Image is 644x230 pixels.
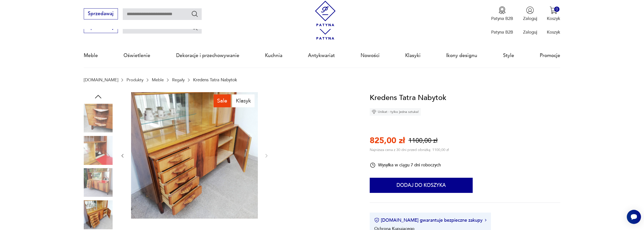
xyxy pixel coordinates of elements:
[84,168,113,197] img: Zdjęcie produktu Kredens Tatra Nabytok
[370,92,446,104] h1: Kredens Tatra Nabytok
[191,24,198,31] button: Szukaj
[193,78,237,82] p: Kredens Tatra Nabytok
[523,16,537,21] p: Zaloguj
[84,104,113,133] img: Zdjęcie produktu Kredens Tatra Nabytok
[370,162,441,168] div: Wysyłka w ciągu 7 dni roboczych
[361,44,380,67] a: Nowości
[123,44,150,67] a: Oświetlenie
[172,78,185,82] a: Regały
[313,1,338,26] img: Patyna - sklep z meblami i dekoracjami vintage
[408,136,438,145] p: 1100,00 zł
[526,6,534,14] img: Ikonka użytkownika
[131,92,258,219] img: Zdjęcie produktu Kredens Tatra Nabytok
[265,44,282,67] a: Kuchnia
[84,200,113,229] img: Zdjęcie produktu Kredens Tatra Nabytok
[547,29,560,35] p: Koszyk
[498,6,506,14] img: Ikona medalu
[503,44,514,67] a: Style
[84,136,113,165] img: Zdjęcie produktu Kredens Tatra Nabytok
[547,6,560,21] button: 0Koszyk
[232,94,255,107] div: Klasyk
[491,16,513,21] p: Patyna B2B
[540,44,560,67] a: Promocje
[191,10,198,17] button: Szukaj
[84,44,98,67] a: Meble
[84,78,118,82] a: [DOMAIN_NAME]
[523,29,537,35] p: Zaloguj
[554,7,559,12] div: 0
[491,6,513,21] a: Ikona medaluPatyna B2B
[370,135,405,146] p: 825,00 zł
[405,44,421,67] a: Klasyki
[84,8,118,19] button: Sprzedawaj
[176,44,239,67] a: Dekoracje i przechowywanie
[547,16,560,21] p: Koszyk
[84,26,118,30] a: Sprzedawaj
[627,210,641,224] iframe: Smartsupp widget button
[152,78,164,82] a: Meble
[308,44,335,67] a: Antykwariat
[214,94,231,107] div: Sale
[491,6,513,21] button: Patyna B2B
[491,29,513,35] p: Patyna B2B
[370,108,421,116] div: Unikat - tylko jedna sztuka!
[550,6,557,14] img: Ikona koszyka
[84,12,118,16] a: Sprzedawaj
[374,218,379,223] img: Ikona certyfikatu
[374,217,486,223] button: [DOMAIN_NAME] gwarantuje bezpieczne zakupy
[372,110,376,114] img: Ikona diamentu
[127,78,143,82] a: Produkty
[446,44,477,67] a: Ikony designu
[370,178,473,193] button: Dodaj do koszyka
[370,147,449,152] p: Najniższa cena z 30 dni przed obniżką: 1100,00 zł
[523,6,537,21] button: Zaloguj
[485,219,486,221] img: Ikona strzałki w prawo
